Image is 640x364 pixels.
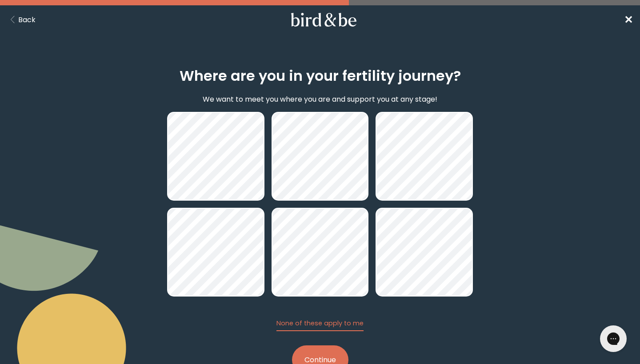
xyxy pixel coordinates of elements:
span: ✕ [624,12,633,27]
iframe: Gorgias live chat messenger [596,322,631,355]
a: ✕ [624,12,633,28]
p: We want to meet you where you are and support you at any stage! [203,94,437,105]
button: Back Button [7,14,36,25]
h2: Where are you in your fertility journey? [180,65,461,87]
button: None of these apply to me [276,319,364,331]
